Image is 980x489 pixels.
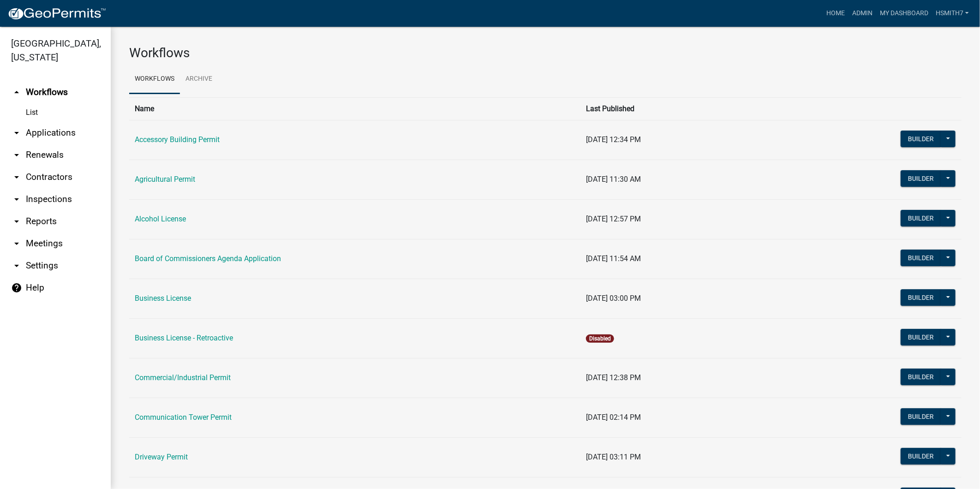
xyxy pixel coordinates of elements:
span: [DATE] 12:38 PM [586,373,641,382]
span: [DATE] 03:11 PM [586,453,641,461]
span: [DATE] 12:57 PM [586,215,641,223]
button: Builder [901,210,941,227]
a: Home [823,5,849,22]
th: Name [129,97,580,120]
a: Business License [135,294,191,303]
i: arrow_drop_down [11,194,22,205]
span: [DATE] 11:30 AM [586,175,641,184]
a: Workflows [129,65,180,94]
button: Builder [901,289,941,306]
i: arrow_drop_down [11,238,22,249]
a: Admin [849,5,876,22]
span: [DATE] 12:34 PM [586,135,641,144]
a: Alcohol License [135,215,186,223]
button: Builder [901,329,941,346]
a: Business License - Retroactive [135,334,233,342]
i: arrow_drop_down [11,149,22,161]
button: Builder [901,448,941,465]
i: arrow_drop_down [11,172,22,183]
a: Archive [180,65,218,94]
button: Builder [901,369,941,385]
span: [DATE] 11:54 AM [586,254,641,263]
a: My Dashboard [876,5,932,22]
a: Agricultural Permit [135,175,195,184]
a: Driveway Permit [135,453,188,461]
i: arrow_drop_up [11,87,22,98]
a: Commercial/Industrial Permit [135,373,231,382]
a: hsmith7 [932,5,973,22]
i: arrow_drop_down [11,127,22,138]
button: Builder [901,408,941,425]
button: Builder [901,250,941,266]
i: help [11,282,22,293]
i: arrow_drop_down [11,216,22,227]
button: Builder [901,131,941,147]
i: arrow_drop_down [11,260,22,271]
a: Communication Tower Permit [135,413,232,422]
a: Board of Commissioners Agenda Application [135,254,281,263]
th: Last Published [580,97,770,120]
h3: Workflows [129,45,962,61]
span: [DATE] 03:00 PM [586,294,641,303]
a: Accessory Building Permit [135,135,220,144]
span: Disabled [586,334,614,343]
button: Builder [901,170,941,187]
span: [DATE] 02:14 PM [586,413,641,422]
